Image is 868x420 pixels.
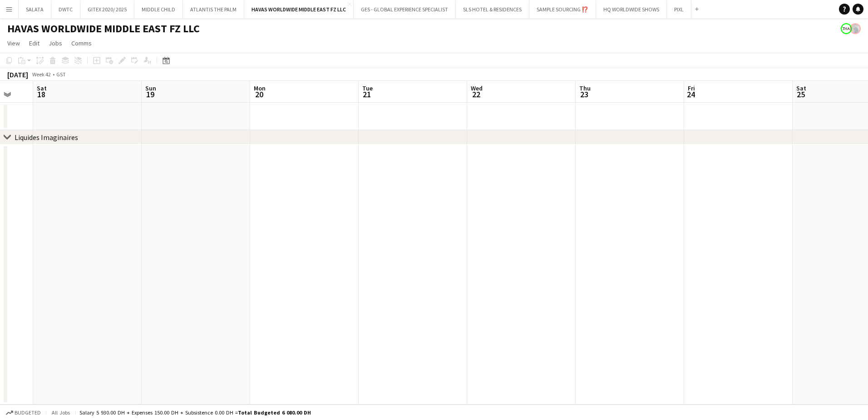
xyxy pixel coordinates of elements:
div: Salary 5 930.00 DH + Expenses 150.00 DH + Subsistence 0.00 DH = [79,409,311,416]
a: Edit [25,37,43,49]
button: GITEX 2020/ 2025 [80,0,134,18]
a: Comms [68,37,95,49]
button: HAVAS WORLDWIDE MIDDLE EAST FZ LLC [244,0,354,18]
button: SLS HOTEL & RESIDENCES [456,0,529,18]
button: SAMPLE SOURCING ⁉️ [529,0,596,18]
span: Comms [71,39,92,47]
app-user-avatar: THA_Sales Team [841,23,852,34]
a: Jobs [45,37,66,49]
span: View [7,39,20,47]
button: DWTC [51,0,80,18]
button: Budgeted [5,408,42,418]
button: SALATA [19,0,51,18]
span: Budgeted [15,410,41,416]
span: Week 42 [30,71,53,78]
app-user-avatar: Mohamed Arafa [850,23,861,34]
button: HQ WORLDWIDE SHOWS [596,0,667,18]
div: [DATE] [7,70,28,79]
span: Jobs [49,39,62,47]
button: ATLANTIS THE PALM [183,0,244,18]
div: GST [56,71,66,78]
button: PIXL [667,0,691,18]
button: MIDDLE CHILD [134,0,183,18]
button: GES - GLOBAL EXPERIENCE SPECIALIST [354,0,456,18]
a: View [4,37,24,49]
div: Liquides Imaginaires [15,133,78,142]
span: Total Budgeted 6 080.00 DH [238,409,311,416]
h1: HAVAS WORLDWIDE MIDDLE EAST FZ LLC [7,22,200,35]
span: Edit [29,39,39,47]
span: All jobs [50,409,72,416]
